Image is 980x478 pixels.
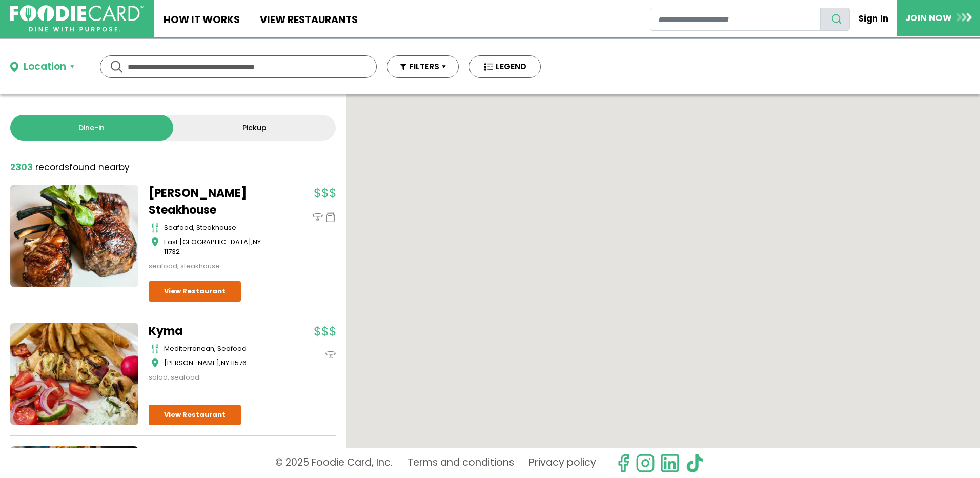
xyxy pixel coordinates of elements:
svg: check us out on facebook [614,453,633,473]
p: © 2025 Foodie Card, Inc. [275,453,393,473]
div: mediterranean, seafood [164,344,277,354]
span: records [35,161,69,173]
a: Terms and conditions [407,453,514,473]
a: Sign In [850,7,897,30]
span: NY [221,358,229,368]
span: 11576 [231,358,247,368]
img: FoodieCard; Eat, Drink, Save, Donate [10,5,144,32]
div: seafood, steakhouse [149,261,277,271]
img: cutlery_icon.svg [151,223,159,233]
div: seafood, steakhouse [164,223,277,233]
a: Kyma [149,323,277,340]
div: found nearby [10,161,130,174]
div: , [164,237,277,257]
span: East [GEOGRAPHIC_DATA] [164,237,251,247]
div: Location [24,59,66,74]
span: [PERSON_NAME] [164,358,219,368]
img: tiktok.svg [685,453,704,473]
a: Dine-in [10,115,173,141]
img: dinein_icon.svg [313,212,323,222]
input: restaurant search [650,8,821,31]
button: FILTERS [387,55,459,78]
button: LEGEND [469,55,541,78]
span: NY [253,237,261,247]
a: Privacy policy [529,453,596,473]
div: salad, seafood [149,372,277,383]
a: View Restaurant [149,281,241,302]
a: [PERSON_NAME] Steakhouse [149,185,277,218]
button: Location [10,59,74,74]
a: View Restaurant [149,405,241,425]
button: search [820,8,850,31]
img: cutlery_icon.svg [151,344,159,354]
a: Pickup [173,115,336,141]
img: pickup_icon.svg [325,212,336,222]
img: dinein_icon.svg [325,350,336,360]
span: 11732 [164,247,180,256]
img: linkedin.svg [660,453,680,473]
div: , [164,358,277,368]
img: map_icon.svg [151,237,159,247]
img: map_icon.svg [151,358,159,368]
strong: 2303 [10,161,33,173]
